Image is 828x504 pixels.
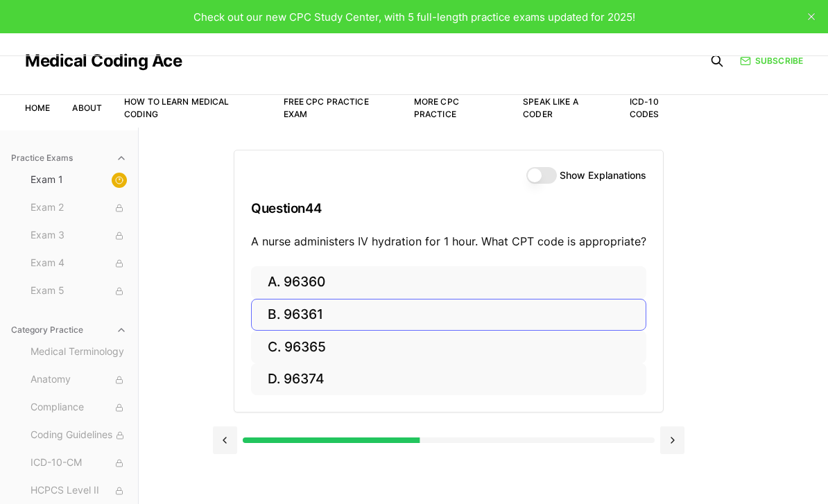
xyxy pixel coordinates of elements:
[31,200,127,216] span: Exam 2
[25,197,132,219] button: Exam 2
[31,428,127,443] span: Coding Guidelines
[740,55,803,67] a: Subscribe
[6,147,132,169] button: Practice Exams
[560,171,646,180] label: Show Explanations
[630,96,659,119] a: ICD-10 Codes
[31,345,127,360] span: Medical Terminology
[251,188,646,229] h3: Question 44
[31,173,127,188] span: Exam 1
[25,53,182,69] a: Medical Coding Ace
[25,369,132,391] button: Anatomy
[124,96,229,119] a: How to Learn Medical Coding
[523,96,578,119] a: Speak Like a Coder
[72,103,102,113] a: About
[25,341,132,363] button: Medical Terminology
[284,96,369,119] a: Free CPC Practice Exam
[251,266,646,299] button: A. 96360
[25,424,132,446] button: Coding Guidelines
[31,228,127,243] span: Exam 3
[251,331,646,363] button: C. 96365
[25,397,132,419] button: Compliance
[25,169,132,191] button: Exam 1
[25,480,132,502] button: HCPCS Level II
[251,233,646,250] p: A nurse administers IV hydration for 1 hour. What CPT code is appropriate?
[31,256,127,271] span: Exam 4
[193,10,635,24] span: Check out our new CPC Study Center, with 5 full-length practice exams updated for 2025!
[31,284,127,299] span: Exam 5
[25,225,132,247] button: Exam 3
[25,280,132,302] button: Exam 5
[31,372,127,388] span: Anatomy
[251,363,646,396] button: D. 96374
[25,103,50,113] a: Home
[25,252,132,275] button: Exam 4
[800,6,822,28] button: close
[6,319,132,341] button: Category Practice
[31,455,127,471] span: ICD-10-CM
[25,452,132,474] button: ICD-10-CM
[31,400,127,415] span: Compliance
[251,299,646,331] button: B. 96361
[414,96,459,119] a: More CPC Practice
[31,483,127,498] span: HCPCS Level II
